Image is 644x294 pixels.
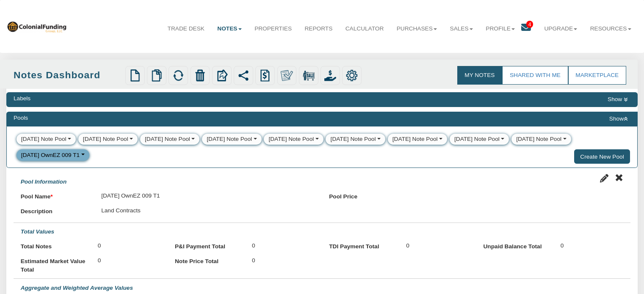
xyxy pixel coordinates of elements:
div: [DATE] OwnEZ 009 T1 [21,151,80,159]
a: Notes [211,18,248,39]
img: make_own.png [281,69,293,81]
img: new.png [129,69,141,81]
a: Profile [479,18,521,39]
div: [DATE] Note Pool [331,135,376,143]
a: Resources [584,18,638,39]
a: Calculator [339,18,390,39]
a: Properties [248,18,298,39]
button: Create New Pool [574,149,630,163]
div: 0 [91,253,160,268]
label: Description [21,203,94,216]
a: Sales [443,18,479,39]
a: Reports [298,18,339,39]
a: Purchases [390,18,444,39]
div: [DATE] Note Pool [454,135,500,143]
img: history.png [259,69,271,81]
a: Upgrade [538,18,583,39]
label: Estimated Market Value Total [21,253,91,274]
label: Pool Price [329,188,399,201]
div: 0 [553,238,623,253]
div: Pool Information [14,173,74,188]
img: share.svg [238,69,249,81]
div: Land Contracts [94,203,315,218]
label: Note Price Total [175,253,245,266]
div: 0 [245,253,315,268]
div: 0 [245,238,315,253]
div: [DATE] Note Pool [268,135,314,143]
button: Show [605,94,630,104]
img: export.svg [216,69,228,81]
div: [DATE] Note Pool [83,135,128,143]
img: refresh.png [172,69,184,81]
div: Total Values [14,223,630,238]
label: Pool Name [21,188,94,201]
div: [DATE] OwnEZ 009 T1 [94,188,315,203]
label: Unpaid Balance Total [483,238,553,251]
div: 0 [91,238,160,253]
img: 569736 [6,20,67,33]
a: 4 [521,18,538,40]
div: [DATE] Note Pool [516,135,561,143]
label: Total Notes [21,238,91,251]
img: purchase_offer.png [324,69,336,81]
label: P&I Payment Total [175,238,245,251]
div: Labels [14,94,30,103]
div: Aggregate and Weighted Average Values [14,279,630,294]
label: TDI Payment Total [329,238,399,251]
a: Trade Desk [161,18,211,39]
button: Show [606,114,630,124]
img: trash.png [194,69,206,81]
div: 0 [399,238,469,253]
div: Pools [14,114,28,122]
div: Notes Dashboard [14,68,123,82]
div: [DATE] Note Pool [145,135,190,143]
span: 4 [526,21,533,28]
div: [DATE] Note Pool [21,135,66,143]
div: [DATE] Note Pool [392,135,438,143]
div: [DATE] Note Pool [207,135,252,143]
img: copy.png [151,69,163,81]
img: settings.png [346,69,358,81]
img: for_sale.png [303,69,315,81]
